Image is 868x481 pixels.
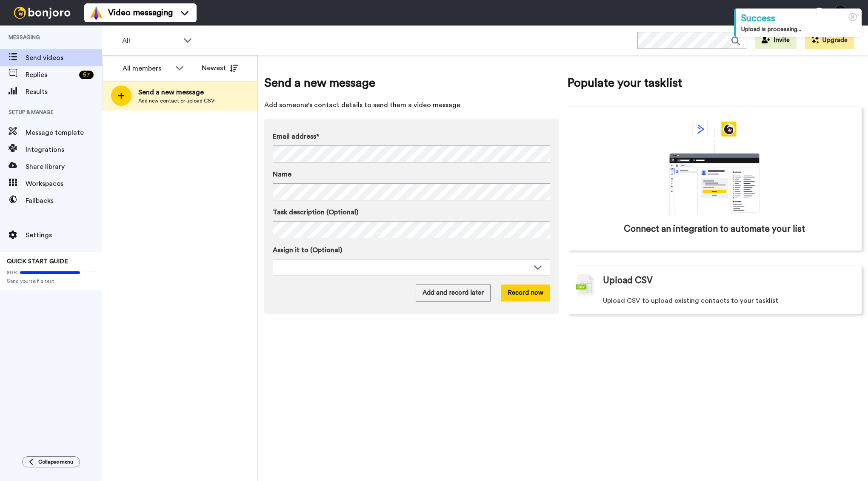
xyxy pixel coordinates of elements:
button: Invite [755,32,797,49]
img: csv-grey.png [576,274,594,296]
span: Upload CSV [603,274,653,287]
span: Upload CSV to upload existing contacts to your tasklist [603,296,778,306]
label: Email address* [273,131,550,142]
button: Record now [501,285,550,302]
button: Upgrade [805,32,854,49]
div: Upload is processing... [741,25,857,34]
span: QUICK START GUIDE [7,259,68,265]
label: Assign it to (Optional) [273,245,550,255]
button: Newest [195,60,244,77]
div: Success [741,12,857,25]
span: Name [273,169,291,179]
img: bj-logo-header-white.svg [10,7,74,19]
div: animation [651,122,778,214]
img: vm-color.svg [89,6,103,20]
button: Collapse menu [22,456,80,467]
span: Fallbacks [26,196,102,206]
span: Send a new message [264,74,559,91]
span: Collapse menu [38,458,73,465]
span: Send a new message [138,87,214,97]
span: Message template [26,128,102,138]
label: Task description (Optional) [273,207,550,217]
div: All members [123,63,171,74]
button: Add and record later [416,285,491,302]
span: Integrations [26,145,102,155]
span: Video messaging [108,7,173,19]
span: Add someone's contact details to send them a video message [264,100,559,110]
span: Workspaces [26,179,102,189]
span: All [122,36,179,46]
span: Replies [26,70,76,80]
span: Send yourself a test [7,278,95,285]
span: 80% [7,269,18,276]
span: Results [26,87,102,97]
span: Add new contact or upload CSV [138,97,214,104]
span: Settings [26,230,102,240]
div: 67 [79,71,94,79]
span: Share library [26,162,102,172]
span: Connect an integration to automate your list [624,223,805,236]
span: Send videos [26,53,102,63]
span: Populate your tasklist [567,74,862,91]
